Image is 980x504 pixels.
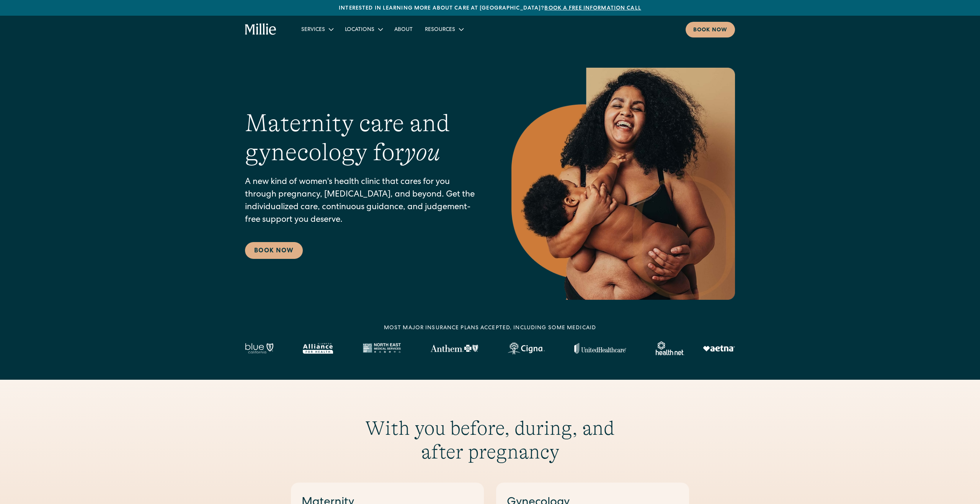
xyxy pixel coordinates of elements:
[388,23,419,36] a: About
[245,109,481,167] h1: Maternity care and gynecology for
[245,343,273,354] img: Blue California logo
[511,68,735,300] img: Smiling mother with her baby in arms, celebrating body positivity and the nurturing bond of postp...
[339,23,388,36] div: Locations
[245,242,303,259] a: Book Now
[295,23,339,36] div: Services
[656,341,684,355] img: Healthnet logo
[301,26,325,34] div: Services
[703,345,735,351] img: Aetna logo
[343,416,637,464] h2: With you before, during, and after pregnancy
[345,26,374,34] div: Locations
[303,343,333,354] img: Alameda Alliance logo
[574,343,626,354] img: United Healthcare logo
[245,23,277,36] a: home
[686,22,735,37] a: Book now
[363,343,401,354] img: North East Medical Services logo
[419,23,469,36] div: Resources
[384,324,596,332] div: MOST MAJOR INSURANCE PLANS ACCEPTED, INCLUDING some MEDICAID
[404,138,440,166] em: you
[430,345,478,352] img: Anthem Logo
[508,342,545,354] img: Cigna logo
[544,6,641,11] a: Book a free information call
[245,176,481,227] p: A new kind of women's health clinic that cares for you through pregnancy, [MEDICAL_DATA], and bey...
[425,26,455,34] div: Resources
[693,26,727,34] div: Book now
